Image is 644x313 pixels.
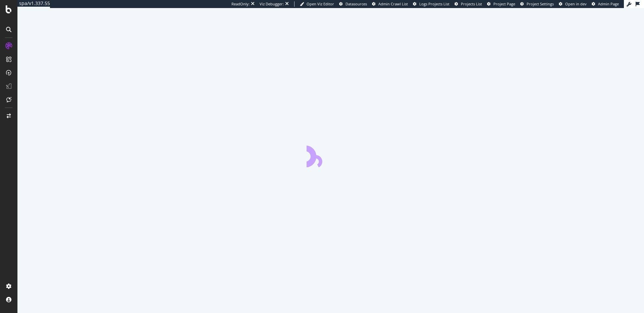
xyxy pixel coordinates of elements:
[493,1,515,6] span: Project Page
[559,1,587,7] a: Open in dev
[413,1,449,7] a: Logs Projects List
[520,1,554,7] a: Project Settings
[461,1,482,6] span: Projects List
[487,1,515,7] a: Project Page
[260,1,284,7] div: Viz Debugger:
[565,1,587,6] span: Open in dev
[307,1,334,6] span: Open Viz Editor
[592,1,619,7] a: Admin Page
[378,1,408,6] span: Admin Crawl List
[231,1,250,7] div: ReadOnly:
[527,1,554,6] span: Project Settings
[372,1,408,7] a: Admin Crawl List
[598,1,619,6] span: Admin Page
[307,143,355,167] div: animation
[300,1,334,7] a: Open Viz Editor
[345,1,367,6] span: Datasources
[454,1,482,7] a: Projects List
[419,1,449,6] span: Logs Projects List
[339,1,367,7] a: Datasources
